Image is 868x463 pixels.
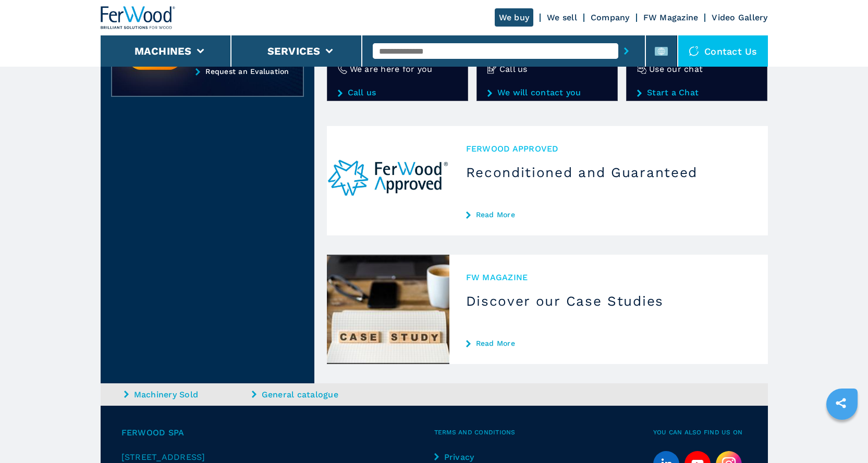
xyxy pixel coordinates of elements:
[495,8,534,27] a: We buy
[327,126,449,235] img: Reconditioned and Guaranteed
[101,6,176,29] img: Ferwood
[338,65,347,74] img: We are here for you
[267,45,321,57] button: Services
[466,271,751,283] span: FW MAGAZINE
[121,452,205,462] span: [STREET_ADDRESS]
[135,45,192,57] button: Machines
[466,339,751,347] a: Read More
[618,39,634,63] button: submit-button
[643,12,699,22] a: FW Magazine
[591,12,630,22] a: Company
[350,63,433,75] h4: We are here for you
[434,427,653,439] span: Terms and Conditions
[824,416,860,455] iframe: Chat
[111,67,304,105] a: Request an Evaluation
[637,65,646,74] img: Use our chat
[466,210,751,219] a: Read More
[712,12,767,22] a: Video Gallery
[487,88,607,97] a: We will contact you
[327,255,449,364] img: Discover our Case Studies
[338,88,457,97] a: Call us
[121,451,434,463] a: [STREET_ADDRESS]
[637,88,756,97] a: Start a Chat
[547,12,577,22] a: We sell
[434,451,521,463] a: Privacy
[466,293,751,309] h3: Discover our Case Studies
[653,427,747,439] span: You can also find us on
[487,65,497,74] img: Call us
[649,63,703,75] h4: Use our chat
[499,63,528,75] h4: Call us
[678,35,768,67] div: Contact us
[466,143,751,155] span: Ferwood Approved
[121,427,434,439] span: Ferwood Spa
[124,389,249,401] a: Machinery Sold
[828,390,854,416] a: sharethis
[466,164,751,181] h3: Reconditioned and Guaranteed
[689,46,699,56] img: Contact us
[252,389,377,401] a: General catalogue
